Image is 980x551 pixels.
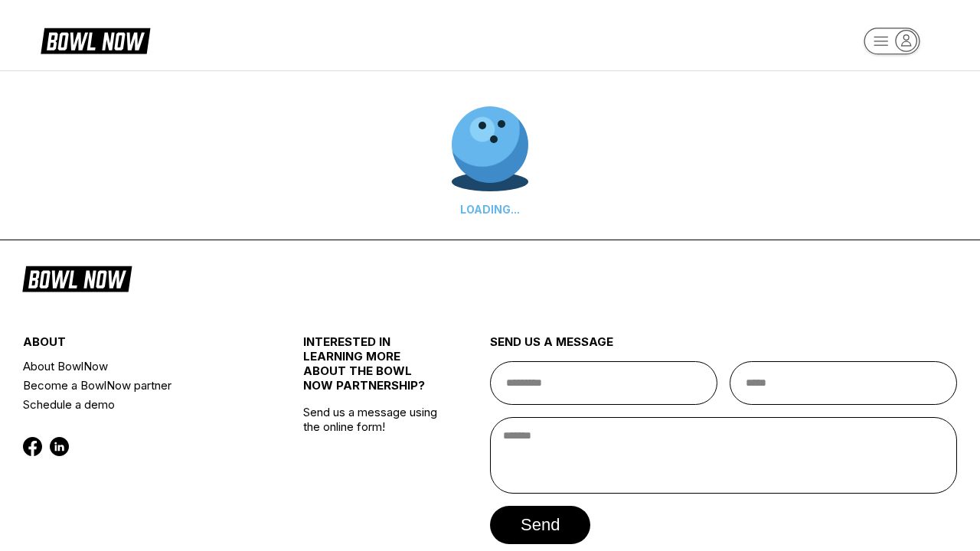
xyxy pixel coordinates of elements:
[23,395,256,414] a: Schedule a demo
[452,203,528,216] div: LOADING...
[23,357,256,376] a: About BowlNow
[23,376,256,395] a: Become a BowlNow partner
[303,334,443,405] div: INTERESTED IN LEARNING MORE ABOUT THE BOWL NOW PARTNERSHIP?
[490,334,957,361] div: send us a message
[490,506,590,544] button: send
[23,334,256,357] div: about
